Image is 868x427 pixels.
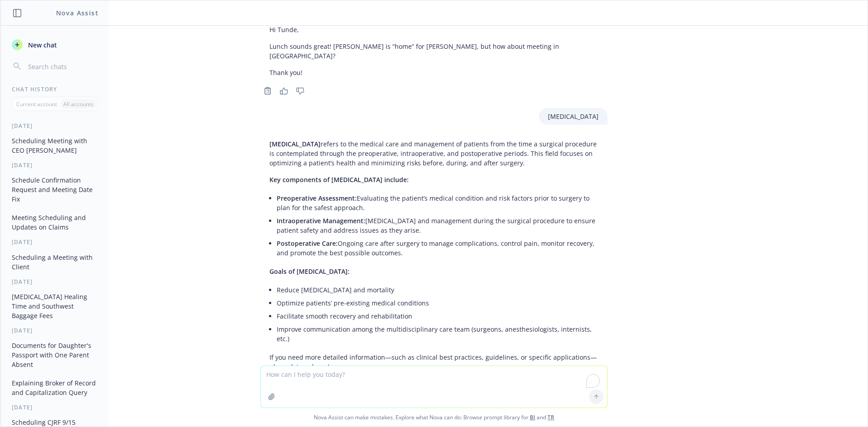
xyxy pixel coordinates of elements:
[269,140,321,148] span: [MEDICAL_DATA]
[277,323,599,345] li: Improve communication among the multidisciplinary care team (surgeons, anesthesiologists, interni...
[277,310,599,323] li: Facilitate smooth recovery and rehabilitation
[277,296,599,310] li: Optimize patients’ pre-existing medical conditions
[56,8,99,18] h1: Nova Assist
[1,404,109,411] div: [DATE]
[277,239,338,248] span: Postoperative Care:
[269,352,599,371] p: If you need more detailed information—such as clinical best practices, guidelines, or specific ap...
[1,85,109,93] div: Chat History
[269,267,349,276] span: Goals of [MEDICAL_DATA]:
[63,100,94,108] p: All accounts
[8,375,102,400] button: Explaining Broker of Record and Capitalization Query
[261,366,607,408] textarea: To enrich screen reader interactions, please activate Accessibility in Grammarly extension settings
[277,192,599,214] li: Evaluating the patient’s medical condition and risk factors prior to surgery to plan for the safe...
[8,210,102,235] button: Meeting Scheduling and Updates on Claims
[269,139,599,168] p: refers to the medical care and management of patients from the time a surgical procedure is conte...
[1,122,109,130] div: [DATE]
[8,338,102,372] button: Documents for Daughter's Passport with One Parent Absent
[1,238,109,246] div: [DATE]
[8,289,102,323] button: [MEDICAL_DATA] Healing Time and Southwest Baggage Fees
[277,283,599,296] li: Reduce [MEDICAL_DATA] and mortality
[8,250,102,274] button: Scheduling a Meeting with Client
[8,173,102,206] button: Schedule Confirmation Request and Meeting Date Fix
[277,214,599,237] li: [MEDICAL_DATA] and management during the surgical procedure to ensure patient safety and address ...
[16,100,57,108] p: Current account
[1,161,109,169] div: [DATE]
[277,194,357,202] span: Preoperative Assessment:
[293,84,307,97] button: Thumbs down
[269,68,599,77] p: Thank you!
[277,216,365,225] span: Intraoperative Management:
[8,133,102,158] button: Scheduling Meeting with CEO [PERSON_NAME]
[277,237,599,259] li: Ongoing care after surgery to manage complications, control pain, monitor recovery, and promote t...
[269,25,599,34] p: Hi Tunde,
[26,60,98,73] input: Search chats
[264,87,272,95] svg: Copy to clipboard
[26,40,57,50] span: New chat
[548,112,599,121] p: [MEDICAL_DATA]
[269,42,599,61] p: Lunch sounds great! [PERSON_NAME] is “home” for [PERSON_NAME], but how about meeting in [GEOGRAPH...
[269,175,409,184] span: Key components of [MEDICAL_DATA] include:
[4,408,864,427] span: Nova Assist can make mistakes. Explore what Nova can do: Browse prompt library for and
[1,327,109,334] div: [DATE]
[547,413,554,421] a: TR
[530,413,535,421] a: BI
[8,37,102,53] button: New chat
[1,278,109,286] div: [DATE]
